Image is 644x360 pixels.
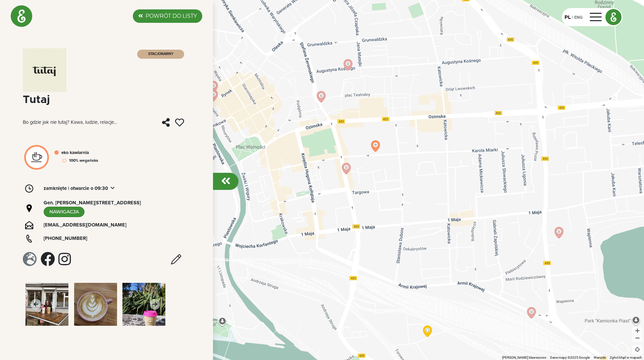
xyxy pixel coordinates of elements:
img: 622653a4309d0b2c045442e7 [25,283,68,326]
img: 622653ab309d0b2c045442eb [74,283,117,326]
a: Zgłoś błąd w mapach [610,356,642,359]
span: 09:30 [95,185,108,192]
span: Gen. [PERSON_NAME][STREET_ADDRESS] [44,200,141,205]
img: logo_e.png [11,5,32,27]
a: Warunki (otwiera się w nowej karcie) [594,356,606,359]
a: [EMAIL_ADDRESS][DOMAIN_NAME] [44,221,126,229]
a: NAWIGACJA [44,207,85,217]
img: edit.png [171,254,181,264]
img: ethy logo [606,9,621,25]
span: STACJONARNY [148,52,173,56]
div: ENG [574,13,583,21]
span: Dane mapy ©2025 Google [550,356,590,359]
button: Skróty klawiszowe [502,355,546,360]
img: icon-phone.svg [25,235,33,243]
img: icon-location.svg [25,204,33,212]
div: | [571,14,574,20]
img: icon-clock.svg [25,185,33,193]
label: POWRÓT DO LISTY [146,12,197,20]
div: PL [565,14,571,21]
div: Bo gdzie jak nie tutaj? Kawa, ludzie, relacje... [23,119,117,126]
span: | Otwarcie o [68,185,93,192]
img: icon-email.svg [25,221,33,229]
span: zamknięte [44,185,67,192]
img: 60f12d7eaf066959d3b70d32 [26,150,47,165]
div: 100% wegańska [69,158,98,164]
div: Tutaj [23,95,50,105]
div: EKO KAWIARNIA [61,150,89,156]
img: 622653ca309d0b2c045442f2 [122,283,165,326]
a: [PHONE_NUMBER] [44,235,87,242]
